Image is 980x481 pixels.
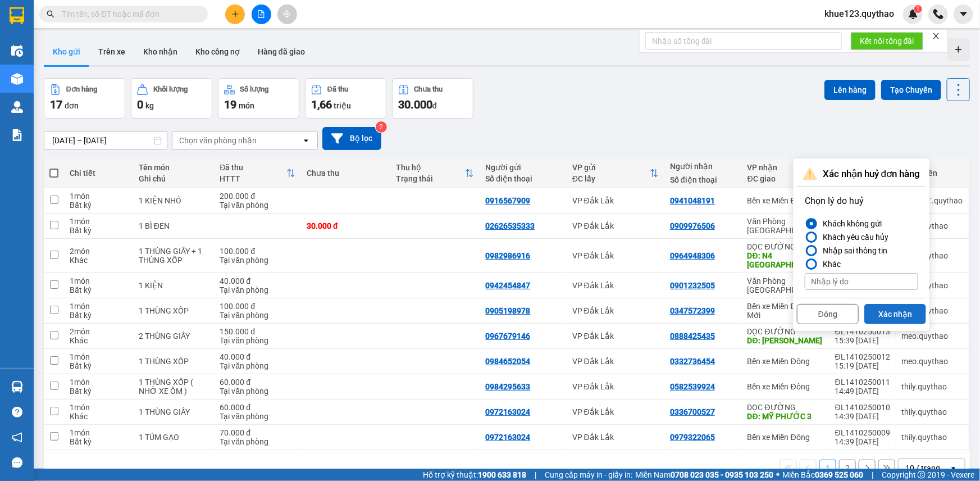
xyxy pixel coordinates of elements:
[670,407,715,416] div: 0336700527
[322,127,381,150] button: Bộ lọc
[670,382,715,391] div: 0582539924
[47,10,54,18] span: search
[139,433,209,442] div: 1 TÚM GẠO
[572,332,659,341] div: VP Đắk Lắk
[70,169,127,178] div: Chi tiết
[485,163,560,172] div: Người gửi
[70,428,127,437] div: 1 món
[901,382,963,391] div: thily.quythao
[742,158,829,188] th: Toggle SortBy
[872,469,873,481] span: |
[747,302,824,320] div: Bến xe Miền Đông Mới
[139,221,209,230] div: 1 BÌ ĐEN
[139,163,209,172] div: Tên món
[835,387,890,396] div: 14:49 [DATE]
[747,174,815,183] div: ĐC giao
[901,281,963,290] div: meo.quythao
[398,98,432,111] span: 30.000
[572,251,659,260] div: VP Đắk Lắk
[932,32,940,40] span: close
[949,464,958,473] svg: open
[70,285,127,294] div: Bất kỳ
[485,306,530,315] div: 0905198978
[179,135,257,146] div: Chọn văn phòng nhận
[70,378,127,387] div: 1 món
[70,336,127,345] div: Khác
[66,85,97,93] div: Đơn hàng
[572,407,659,416] div: VP Đắk Lắk
[70,256,127,265] div: Khác
[44,38,89,65] button: Kho gửi
[839,460,856,477] button: 2
[220,361,295,370] div: Tại văn phòng
[860,35,914,47] span: Kết nối tổng đài
[671,470,773,479] strong: 0708 023 035 - 0935 103 250
[805,194,918,208] p: Chọn lý do huỷ
[918,471,926,479] span: copyright
[901,169,963,178] div: Nhân viên
[220,412,295,421] div: Tại văn phòng
[835,437,890,446] div: 14:39 [DATE]
[65,101,79,110] span: đơn
[220,387,295,396] div: Tại văn phòng
[485,407,530,416] div: 0972163024
[220,256,295,265] div: Tại văn phòng
[131,78,212,119] button: Khối lượng0kg
[70,412,127,421] div: Khác
[670,251,715,260] div: 0964948306
[835,352,890,361] div: ĐL1410250012
[139,378,209,396] div: 1 THÙNG XỐP ( NHỜ XE ÔM )
[670,433,715,442] div: 0979322065
[225,4,245,24] button: plus
[153,85,188,93] div: Khối lượng
[905,462,940,474] div: 10 / trang
[139,357,209,366] div: 1 THÙNG XỐP
[139,247,209,265] div: 1 THÙNG GIẤY + 1 THÙNG XỐP
[782,469,863,481] span: Miền Bắc
[220,311,295,320] div: Tại văn phòng
[139,281,209,290] div: 1 KIỆN
[12,457,22,468] span: message
[139,196,209,205] div: 1 KIỆN NHỎ
[572,382,659,391] div: VP Đắk Lắk
[11,45,23,57] img: warehouse-icon
[797,162,926,187] div: Xác nhận huỷ đơn hàng
[485,174,560,183] div: Số điện thoại
[432,101,437,110] span: đ
[572,163,650,172] div: VP gửi
[396,174,465,183] div: Trạng thái
[835,378,890,387] div: ĐL1410250011
[70,327,127,336] div: 2 món
[220,201,295,210] div: Tại văn phòng
[635,469,773,481] span: Miền Nam
[277,4,297,24] button: aim
[747,327,824,336] div: DỌC ĐƯỜNG
[70,387,127,396] div: Bất kỳ
[139,306,209,315] div: 1 THÙNG XỐP
[797,304,859,324] button: Đóng
[50,98,62,111] span: 17
[485,357,530,366] div: 0984652054
[747,242,824,251] div: DỌC ĐƯỜNG
[747,357,824,366] div: Bến xe Miền Đông
[747,433,824,442] div: Bến xe Miền Đông
[390,158,480,188] th: Toggle SortBy
[257,10,265,18] span: file-add
[70,226,127,235] div: Bất kỳ
[305,78,386,119] button: Đã thu1,66 triệu
[12,432,22,443] span: notification
[70,361,127,370] div: Bất kỳ
[218,78,299,119] button: Số lượng19món
[670,196,715,205] div: 0941048191
[220,403,295,412] div: 60.000 đ
[835,361,890,370] div: 15:19 [DATE]
[747,382,824,391] div: Bến xe Miền Đông
[220,336,295,345] div: Tại văn phòng
[864,304,926,324] button: Xác nhận
[70,192,127,201] div: 1 món
[572,174,650,183] div: ĐC lấy
[70,437,127,446] div: Bất kỳ
[70,403,127,412] div: 1 món
[327,85,348,93] div: Đã thu
[70,276,127,285] div: 1 món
